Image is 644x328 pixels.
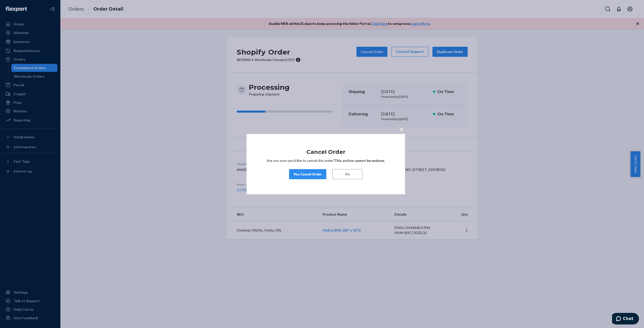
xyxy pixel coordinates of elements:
[262,158,390,163] p: Are you sure you’d like to cancel this order?
[399,125,404,133] span: ×
[335,158,385,163] strong: This action cannot be undone.
[262,149,390,155] h1: Cancel Order
[332,169,363,179] button: No
[289,169,326,179] button: Yes, Cancel Order
[612,313,639,325] iframe: Opens a widget where you can chat to one of our agents
[293,172,322,177] div: Yes, Cancel Order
